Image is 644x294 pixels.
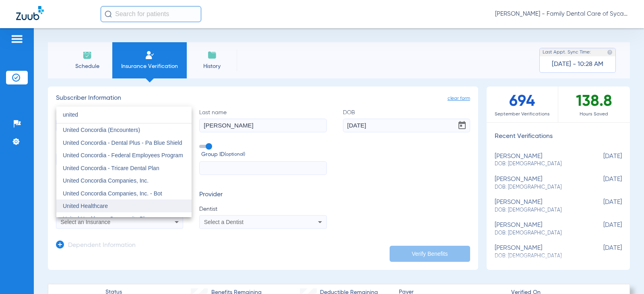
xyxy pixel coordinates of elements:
span: United Healthcare Community Plan [63,216,151,222]
span: United Concordia Companies, Inc. [63,177,149,184]
span: United Healthcare [63,203,108,209]
span: United Concordia (Encounters) [63,127,140,133]
span: United Concordia - Federal Employees Program [63,152,183,158]
span: United Concordia - Dental Plus - Pa Blue Shield [63,140,182,146]
input: dropdown search [56,107,192,123]
span: United Concordia Companies, Inc. - Bot [63,190,162,197]
span: United Concordia - Tricare Dental Plan [63,165,159,171]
